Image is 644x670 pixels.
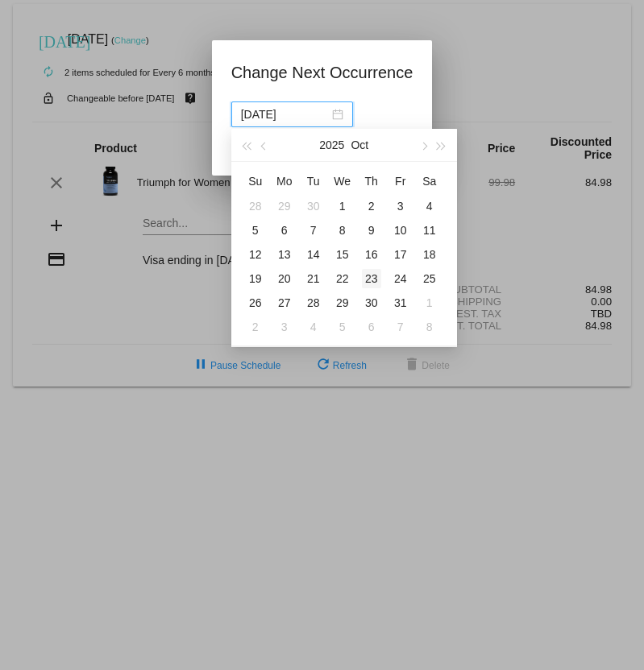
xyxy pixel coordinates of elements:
td: 10/6/2025 [270,218,299,242]
td: 10/23/2025 [357,267,386,291]
div: 7 [391,317,410,337]
button: Next year (Control + right) [432,129,450,161]
th: Thu [357,168,386,194]
td: 10/13/2025 [270,242,299,267]
td: 10/25/2025 [415,267,444,291]
div: 30 [304,196,323,216]
div: 30 [362,293,381,312]
div: 8 [333,221,352,240]
div: 22 [333,269,352,288]
td: 11/1/2025 [415,291,444,315]
td: 10/4/2025 [415,194,444,218]
div: 6 [362,317,381,337]
div: 25 [420,269,439,288]
td: 9/29/2025 [270,194,299,218]
td: 10/27/2025 [270,291,299,315]
button: Last year (Control + left) [238,129,256,161]
div: 10 [391,221,410,240]
div: 9 [362,221,381,240]
div: 2 [246,317,265,337]
td: 11/6/2025 [357,315,386,339]
div: 13 [275,245,294,264]
button: Next month (PageDown) [414,129,432,161]
div: 28 [246,196,265,216]
td: 10/17/2025 [386,242,415,267]
div: 19 [246,269,265,288]
td: 10/29/2025 [328,291,357,315]
div: 5 [333,317,352,337]
div: 27 [275,293,294,312]
td: 10/20/2025 [270,267,299,291]
td: 10/19/2025 [241,267,270,291]
div: 29 [333,293,352,312]
div: 6 [275,221,294,240]
td: 10/7/2025 [299,218,328,242]
th: Mon [270,168,299,194]
td: 11/4/2025 [299,315,328,339]
button: Oct [351,129,368,161]
td: 10/24/2025 [386,267,415,291]
div: 29 [275,196,294,216]
div: 28 [304,293,323,312]
div: 1 [333,196,352,216]
td: 10/11/2025 [415,218,444,242]
td: 10/3/2025 [386,194,415,218]
div: 14 [304,245,323,264]
td: 10/14/2025 [299,242,328,267]
div: 3 [391,196,410,216]
div: 17 [391,245,410,264]
button: Previous month (PageUp) [256,129,273,161]
th: Tue [299,168,328,194]
div: 1 [420,293,439,312]
td: 10/1/2025 [328,194,357,218]
th: Fri [386,168,415,194]
td: 11/7/2025 [386,315,415,339]
div: 11 [420,221,439,240]
div: 26 [246,293,265,312]
td: 11/5/2025 [328,315,357,339]
button: 2025 [319,129,344,161]
td: 11/3/2025 [270,315,299,339]
td: 10/21/2025 [299,267,328,291]
td: 10/22/2025 [328,267,357,291]
td: 10/5/2025 [241,218,270,242]
td: 9/28/2025 [241,194,270,218]
div: 2 [362,196,381,216]
div: 18 [420,245,439,264]
td: 10/16/2025 [357,242,386,267]
td: 10/9/2025 [357,218,386,242]
td: 10/15/2025 [328,242,357,267]
td: 11/2/2025 [241,315,270,339]
td: 10/31/2025 [386,291,415,315]
td: 10/18/2025 [415,242,444,267]
div: 20 [275,269,294,288]
td: 10/10/2025 [386,218,415,242]
div: 16 [362,245,381,264]
div: 3 [275,317,294,337]
td: 10/26/2025 [241,291,270,315]
div: 23 [362,269,381,288]
td: 10/30/2025 [357,291,386,315]
div: 5 [246,221,265,240]
div: 21 [304,269,323,288]
div: 15 [333,245,352,264]
td: 10/12/2025 [241,242,270,267]
td: 10/28/2025 [299,291,328,315]
th: Wed [328,168,357,194]
th: Sat [415,168,444,194]
div: 4 [304,317,323,337]
td: 10/8/2025 [328,218,357,242]
th: Sun [241,168,270,194]
td: 11/8/2025 [415,315,444,339]
h1: Change Next Occurrence [231,60,413,85]
div: 8 [420,317,439,337]
div: 7 [304,221,323,240]
div: 24 [391,269,410,288]
div: 12 [246,245,265,264]
input: Select date [241,105,329,123]
td: 9/30/2025 [299,194,328,218]
div: 31 [391,293,410,312]
td: 10/2/2025 [357,194,386,218]
div: 4 [420,196,439,216]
